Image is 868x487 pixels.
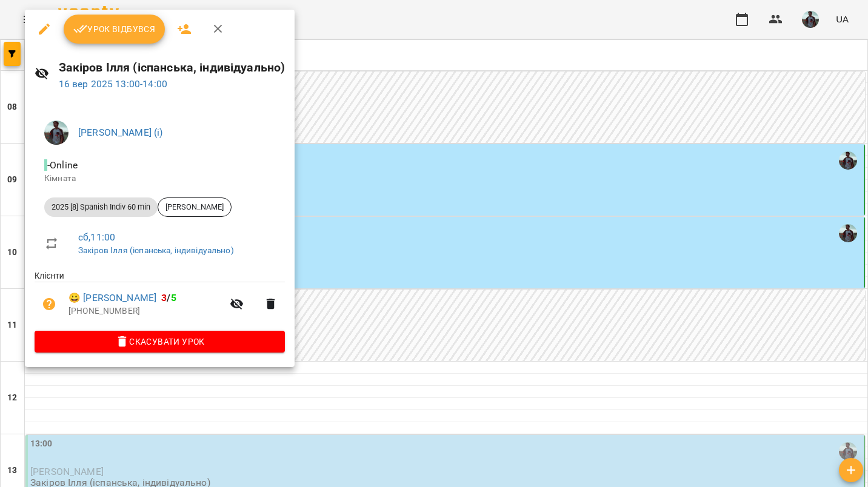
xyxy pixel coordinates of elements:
[44,173,275,185] p: Кімната
[171,292,176,303] span: 5
[59,58,285,77] h6: Закіров Ілля (іспанська, індивідуально)
[78,127,163,138] a: [PERSON_NAME] (і)
[161,292,176,303] b: /
[68,291,156,305] a: 😀 [PERSON_NAME]
[78,231,115,243] a: сб , 11:00
[44,202,158,213] span: 2025 [8] Spanish Indiv 60 min
[59,78,167,90] a: 16 вер 2025 13:00-14:00
[73,22,156,36] span: Урок відбувся
[161,292,167,303] span: 3
[158,197,232,217] div: [PERSON_NAME]
[158,202,231,213] span: [PERSON_NAME]
[44,334,275,349] span: Скасувати Урок
[44,159,80,171] span: - Online
[64,15,165,44] button: Урок відбувся
[68,305,222,317] p: [PHONE_NUMBER]
[44,121,68,145] img: 59b3f96857d6e12ecac1e66404ff83b3.JPG
[35,331,285,353] button: Скасувати Урок
[35,270,285,330] ul: Клієнти
[35,290,64,319] button: Візит ще не сплачено. Додати оплату?
[78,245,234,255] a: Закіров Ілля (іспанська, індивідуально)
